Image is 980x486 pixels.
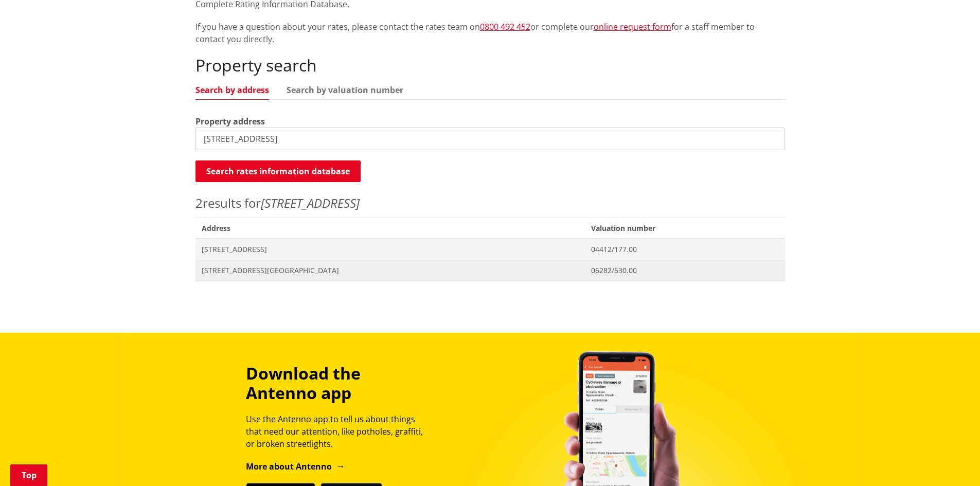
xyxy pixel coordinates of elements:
iframe: Messenger Launcher [933,443,970,480]
p: Use the Antenno app to tell us about things that need our attention, like potholes, graffiti, or ... [246,413,432,450]
label: Property address [195,115,265,128]
a: More about Antenno [246,461,345,472]
span: 06282/630.00 [591,265,778,276]
a: Search by valuation number [287,86,403,94]
a: [STREET_ADDRESS] 04412/177.00 [195,239,785,260]
a: Top [10,464,47,486]
p: results for [195,194,785,212]
p: If you have a question about your rates, please contact the rates team on or complete our for a s... [195,21,785,45]
a: [STREET_ADDRESS][GEOGRAPHIC_DATA] 06282/630.00 [195,260,785,281]
input: e.g. Duke Street NGARUAWAHIA [195,128,785,150]
span: Valuation number [585,218,785,239]
a: online request form [594,21,671,32]
em: [STREET_ADDRESS] [261,194,360,211]
h3: Download the Antenno app [246,364,432,403]
span: [STREET_ADDRESS] [202,244,579,255]
a: 0800 492 452 [480,21,530,32]
span: 2 [195,194,203,211]
span: [STREET_ADDRESS][GEOGRAPHIC_DATA] [202,265,579,276]
a: Search by address [195,86,269,94]
h2: Property search [195,56,785,75]
span: Address [195,218,585,239]
button: Search rates information database [195,160,361,182]
span: 04412/177.00 [591,244,778,255]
